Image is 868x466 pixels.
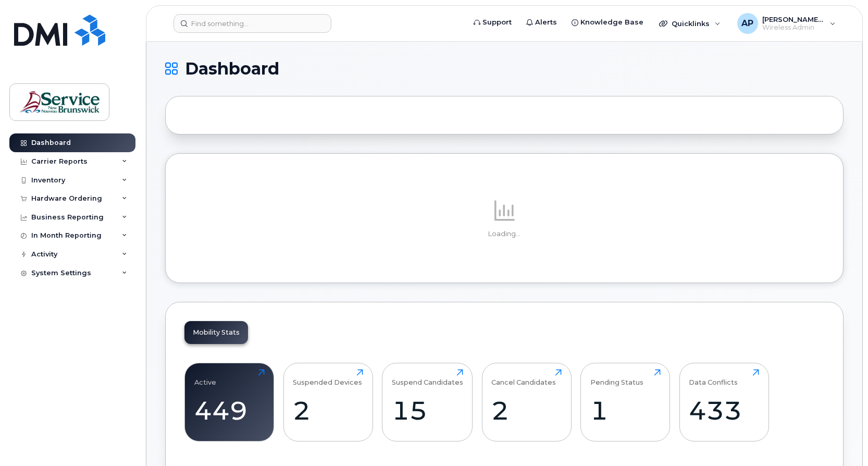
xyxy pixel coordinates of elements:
a: Active449 [194,369,265,436]
a: Suspended Devices2 [293,369,363,436]
div: Data Conflicts [689,369,738,386]
div: 449 [194,395,265,426]
div: 2 [491,395,562,426]
a: Pending Status1 [590,369,661,436]
div: 15 [392,395,463,426]
div: 2 [293,395,363,426]
a: Data Conflicts433 [689,369,759,436]
div: Suspended Devices [293,369,362,386]
p: Loading... [184,229,824,239]
a: Suspend Candidates15 [392,369,463,436]
span: Dashboard [185,61,279,77]
div: Suspend Candidates [392,369,463,386]
a: Cancel Candidates2 [491,369,562,436]
div: Cancel Candidates [491,369,556,386]
div: Active [194,369,216,386]
div: 1 [590,395,661,426]
div: 433 [689,395,759,426]
div: Pending Status [590,369,643,386]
